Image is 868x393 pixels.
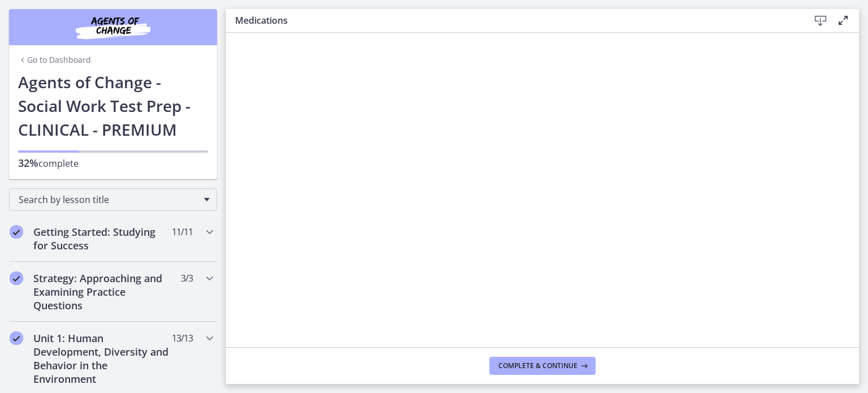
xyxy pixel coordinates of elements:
span: Search by lesson title [19,193,198,206]
span: 3 / 3 [181,271,193,285]
h2: Unit 1: Human Development, Diversity and Behavior in the Environment [33,331,171,386]
span: Complete & continue [498,361,578,370]
h2: Strategy: Approaching and Examining Practice Questions [33,271,171,312]
span: 32% [18,156,38,170]
i: Completed [10,271,23,285]
span: 11 / 11 [172,225,193,239]
h1: Agents of Change - Social Work Test Prep - CLINICAL - PREMIUM [18,70,208,141]
i: Completed [10,331,23,345]
i: Completed [10,225,23,239]
h3: Medications [235,14,791,27]
img: Agents of Change [45,14,181,41]
button: Complete & continue [489,357,596,375]
span: 13 / 13 [172,331,193,345]
a: Go to Dashboard [18,54,91,66]
div: Search by lesson title [9,188,217,211]
p: complete [18,156,208,170]
h2: Getting Started: Studying for Success [33,225,171,252]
